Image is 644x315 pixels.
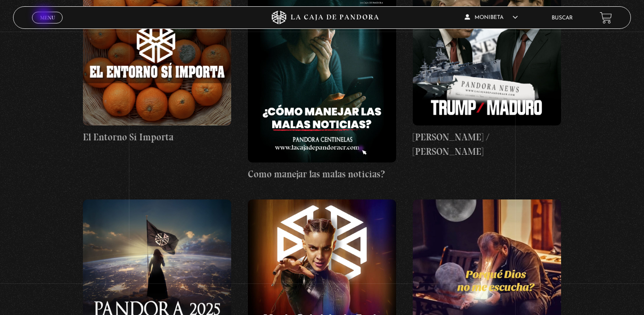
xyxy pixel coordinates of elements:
a: View your shopping cart [600,11,612,23]
h4: El Entorno Sí Importa [83,130,231,144]
h4: Como manejar las malas noticias? [248,167,396,181]
span: Menu [40,15,55,20]
span: Monibeta [465,15,518,20]
h4: [PERSON_NAME] / [PERSON_NAME] [413,130,561,158]
a: Buscar [552,15,573,21]
span: Cerrar [37,23,58,29]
